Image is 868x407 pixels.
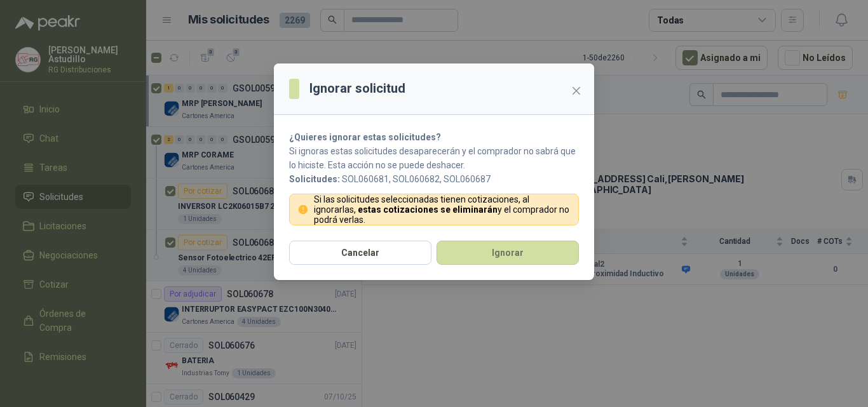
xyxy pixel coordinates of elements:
[314,194,571,225] p: Si las solicitudes seleccionadas tienen cotizaciones, al ignorarlas, y el comprador no podrá verlas.
[437,241,579,265] button: Ignorar
[289,144,579,172] p: Si ignoras estas solicitudes desaparecerán y el comprador no sabrá que lo hiciste. Esta acción no...
[309,79,405,98] h3: Ignorar solicitud
[289,172,579,186] p: SOL060681, SOL060682, SOL060687
[289,132,441,142] strong: ¿Quieres ignorar estas solicitudes?
[289,241,431,265] button: Cancelar
[566,81,587,101] button: Close
[289,174,340,184] b: Solicitudes:
[571,86,581,96] span: close
[358,204,498,215] strong: estas cotizaciones se eliminarán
